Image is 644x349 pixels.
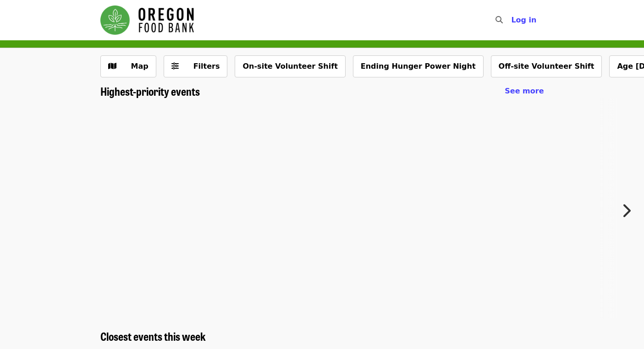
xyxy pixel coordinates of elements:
[504,11,544,29] button: Log in
[100,5,194,35] img: Oregon Food Bank - Home
[93,330,551,343] div: Closest events this week
[93,85,551,98] div: Highest-priority events
[100,330,206,343] a: Closest events this week
[505,86,544,97] a: See more
[495,16,503,24] i: search icon
[622,202,631,219] i: chevron-right icon
[131,62,149,71] span: Map
[100,328,206,344] span: Closest events this week
[100,83,200,99] span: Highest-priority events
[508,9,516,31] input: Search
[505,87,544,95] span: See more
[164,55,228,77] button: Filters (0 selected)
[100,55,156,77] button: Show map view
[100,85,200,98] a: Highest-priority events
[235,55,345,77] button: On-site Volunteer Shift
[353,55,484,77] button: Ending Hunger Power Night
[193,62,220,71] span: Filters
[171,62,179,71] i: sliders-h icon
[108,62,116,71] i: map icon
[491,55,602,77] button: Off-site Volunteer Shift
[614,198,644,224] button: Next item
[511,16,536,24] span: Log in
